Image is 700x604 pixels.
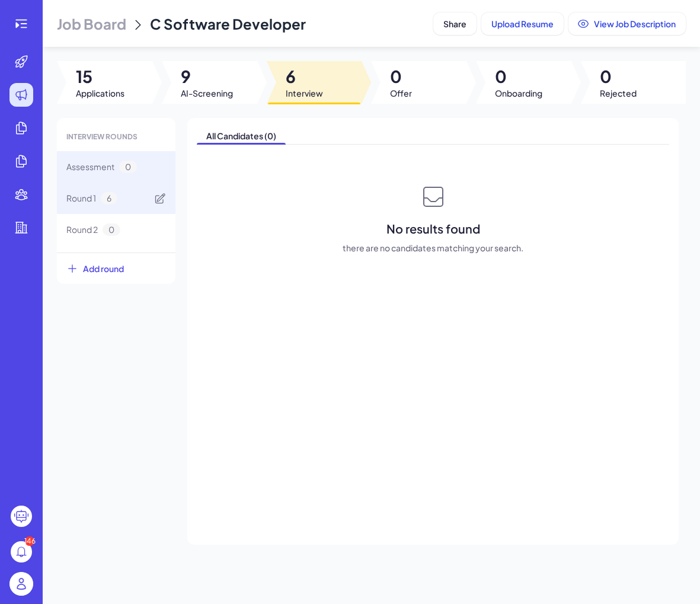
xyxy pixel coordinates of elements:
div: INTERVIEW ROUNDS [57,123,175,151]
span: 15 [76,66,124,87]
span: 6 [286,66,323,87]
span: Interview [286,87,323,99]
img: user_logo.png [9,572,33,596]
span: AI-Screening [181,87,233,99]
span: 0 [390,66,412,87]
span: 6 [101,192,117,204]
span: Job Board [57,14,126,33]
span: No results found [386,220,480,237]
span: 0 [495,66,542,87]
button: View Job Description [568,12,686,35]
span: 0 [119,161,137,173]
span: View Job Description [594,18,676,29]
div: 146 [25,536,34,546]
span: C Software Developer [150,15,306,33]
button: Upload Resume [481,12,564,35]
span: Upload Resume [491,18,554,29]
button: Share [433,12,477,35]
span: Offer [390,87,412,99]
span: 0 [600,66,637,87]
span: Round 1 [66,192,96,204]
span: there are no candidates matching your search. [343,242,523,254]
span: Share [443,18,466,29]
span: Add round [83,263,124,274]
span: All Candidates (0) [197,127,286,144]
span: Assessment [66,161,114,173]
span: 0 [103,223,120,236]
button: Add round [57,253,175,284]
span: Onboarding [495,87,542,99]
span: Round 2 [66,223,98,236]
span: Rejected [600,87,637,99]
span: Applications [76,87,124,99]
span: 9 [181,66,233,87]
